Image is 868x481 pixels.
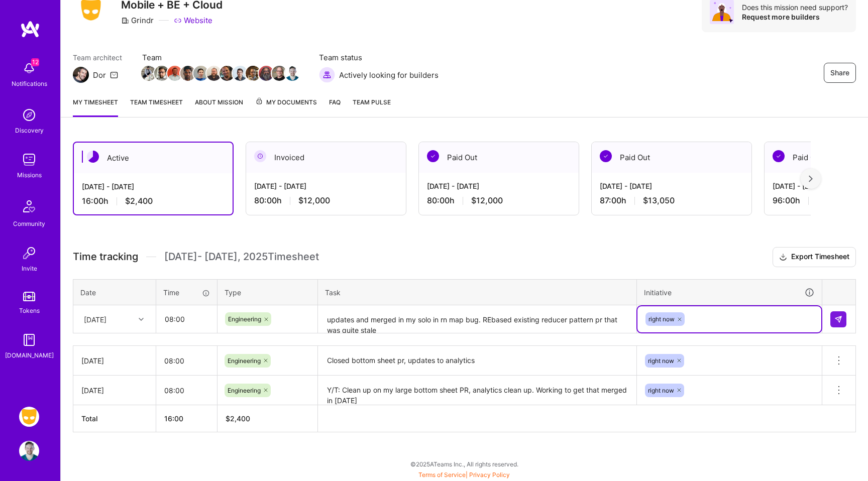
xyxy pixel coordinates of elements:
[648,387,674,394] span: right now
[167,66,182,81] img: Team Member Avatar
[427,195,571,206] div: 80:00 h
[255,97,317,117] a: My Documents
[329,97,341,117] a: FAQ
[255,97,317,108] span: My Documents
[180,66,195,81] img: Team Member Avatar
[81,385,148,396] div: [DATE]
[164,251,319,263] span: [DATE] - [DATE] , 2025 Timesheet
[834,315,842,323] img: Submit
[228,357,261,365] span: Engineering
[17,170,42,180] div: Missions
[155,65,168,82] a: Team Member Avatar
[648,357,674,365] span: right now
[246,66,261,81] img: Team Member Avatar
[81,355,148,366] div: [DATE]
[418,471,510,478] span: |
[427,150,439,162] img: Paid Out
[73,405,156,432] th: Total
[272,66,287,81] img: Team Member Avatar
[139,317,144,322] i: icon Chevron
[273,65,286,82] a: Team Member Avatar
[254,150,266,162] img: Invoiced
[23,292,35,301] img: tokens
[830,68,849,78] span: Share
[824,63,856,83] button: Share
[220,66,235,81] img: Team Member Avatar
[17,407,42,427] a: Grindr: Mobile + BE + Cloud
[19,243,39,263] img: Invite
[742,3,848,12] div: Does this mission need support?
[427,181,571,191] div: [DATE] - [DATE]
[830,311,847,327] div: null
[181,65,194,82] a: Team Member Avatar
[157,306,216,332] input: HH:MM
[19,441,39,461] img: User Avatar
[318,279,637,305] th: Task
[260,65,273,82] a: Team Member Avatar
[17,194,41,218] img: Community
[74,143,233,173] div: Active
[353,97,391,117] a: Team Pulse
[194,65,207,82] a: Team Member Avatar
[19,150,39,170] img: teamwork
[141,66,156,81] img: Team Member Avatar
[742,12,848,22] div: Request more builders
[207,65,221,82] a: Team Member Avatar
[121,17,129,25] i: icon CompanyGray
[19,305,40,316] div: Tokens
[285,66,300,81] img: Team Member Avatar
[130,97,183,117] a: Team timesheet
[221,65,234,82] a: Team Member Avatar
[121,15,154,26] div: Grindr
[206,66,222,81] img: Team Member Avatar
[247,65,260,82] a: Team Member Avatar
[600,181,743,191] div: [DATE] - [DATE]
[19,105,39,125] img: discovery
[163,287,210,298] div: Time
[773,247,856,267] button: Export Timesheet
[168,65,181,82] a: Team Member Avatar
[110,71,118,79] i: icon Mail
[600,195,743,206] div: 87:00 h
[12,78,47,89] div: Notifications
[339,70,439,80] span: Actively looking for builders
[471,195,503,206] span: $12,000
[469,471,510,478] a: Privacy Policy
[319,306,635,333] textarea: updates and merged in my solo in rn map bug. REbased existing reducer pattern pr that was quite s...
[31,58,39,66] span: 12
[93,70,106,80] div: Dor
[218,279,318,305] th: Type
[73,279,156,305] th: Date
[246,142,406,173] div: Invoiced
[418,471,466,478] a: Terms of Service
[82,181,225,192] div: [DATE] - [DATE]
[5,350,54,360] div: [DOMAIN_NAME]
[298,195,330,206] span: $12,000
[226,414,250,423] span: $ 2,400
[228,387,261,394] span: Engineering
[15,125,44,136] div: Discovery
[259,66,274,81] img: Team Member Avatar
[193,66,208,81] img: Team Member Avatar
[319,67,335,83] img: Actively looking for builders
[195,97,243,117] a: About Mission
[643,195,675,206] span: $13,050
[19,330,39,350] img: guide book
[779,252,787,263] i: icon Download
[82,196,225,206] div: 16:00 h
[228,315,261,323] span: Engineering
[156,377,217,404] input: HH:MM
[319,347,635,375] textarea: Closed bottom sheet pr, updates to analytics
[60,451,868,476] div: © 2025 ATeams Inc., All rights reserved.
[648,315,675,323] span: right now
[644,287,815,298] div: Initiative
[156,347,217,374] input: HH:MM
[22,263,37,274] div: Invite
[254,181,398,191] div: [DATE] - [DATE]
[19,407,39,427] img: Grindr: Mobile + BE + Cloud
[73,52,122,63] span: Team architect
[73,251,138,263] span: Time tracking
[809,175,813,182] img: right
[19,58,39,78] img: bell
[84,314,106,324] div: [DATE]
